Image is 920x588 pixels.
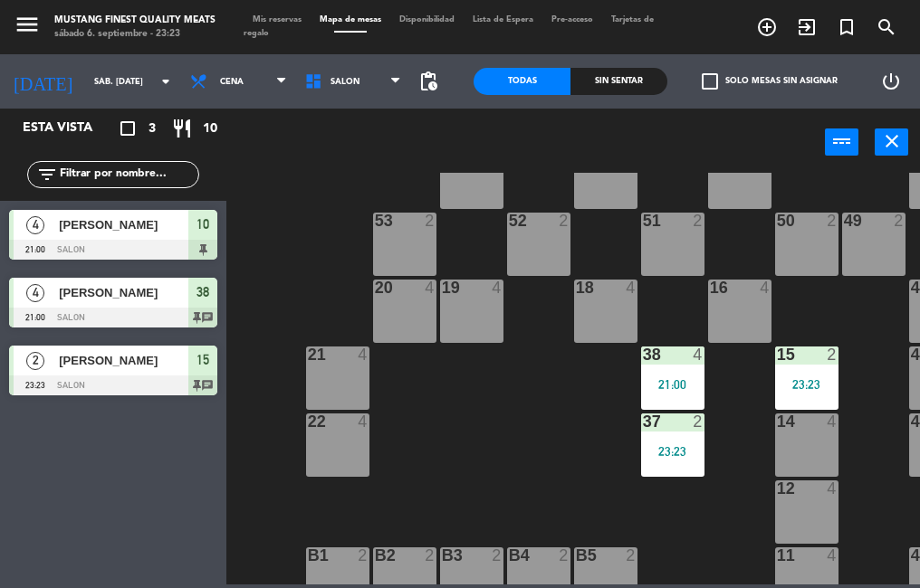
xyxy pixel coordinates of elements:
[308,413,309,430] div: 22
[796,16,818,38] i: exit_to_app
[117,118,139,139] i: crop_square
[777,547,778,564] div: 11
[26,352,44,370] span: 2
[827,413,838,430] div: 4
[827,346,838,363] div: 2
[425,213,436,229] div: 2
[308,346,309,363] div: 21
[777,213,778,229] div: 50
[626,280,637,296] div: 4
[220,77,244,87] span: Cena
[911,413,912,430] div: 46
[196,349,209,371] span: 15
[827,213,838,229] div: 2
[702,73,718,90] span: check_box_outline_blank
[777,413,778,430] div: 14
[693,213,704,229] div: 2
[331,77,359,87] span: SALON
[570,68,667,95] div: Sin sentar
[831,130,853,152] i: power_input
[59,351,188,370] span: [PERSON_NAME]
[492,547,503,564] div: 2
[911,346,912,363] div: 47
[641,378,704,391] div: 21:00
[643,413,644,430] div: 37
[844,213,845,229] div: 49
[542,15,602,24] span: Pre-acceso
[643,213,644,229] div: 51
[875,128,908,156] button: close
[880,71,902,92] i: power_settings_new
[54,27,216,41] div: sábado 6. septiembre - 23:23
[693,346,704,363] div: 4
[375,280,376,296] div: 20
[36,164,58,185] i: filter_list
[244,15,311,24] span: Mis reservas
[911,547,912,564] div: 45
[492,280,503,296] div: 4
[777,480,778,497] div: 12
[358,413,369,430] div: 4
[464,15,542,24] span: Lista de Espera
[358,346,369,363] div: 4
[375,547,376,564] div: B2
[777,346,778,363] div: 15
[14,11,41,43] button: menu
[390,15,464,24] span: Disponibilidad
[881,130,903,152] i: close
[775,378,839,391] div: 23:23
[171,118,193,139] i: restaurant
[710,280,711,296] div: 16
[54,14,216,27] div: Mustang Finest Quality Meats
[626,547,637,564] div: 2
[58,165,198,185] input: Filtrar por nombre...
[149,119,156,139] span: 3
[417,71,439,92] span: pending_actions
[693,413,704,430] div: 2
[509,547,510,564] div: B4
[827,480,838,497] div: 4
[26,284,44,302] span: 4
[26,216,44,234] span: 4
[9,118,130,139] div: Esta vista
[474,68,570,95] div: Todas
[825,128,858,156] button: power_input
[576,280,577,296] div: 18
[559,213,570,229] div: 2
[911,280,912,296] div: 48
[702,73,838,90] label: Solo mesas sin asignar
[559,547,570,564] div: 2
[836,16,858,38] i: turned_in_not
[442,547,443,564] div: B3
[308,547,309,564] div: B1
[375,213,376,229] div: 53
[509,213,510,229] div: 52
[358,547,369,564] div: 2
[59,215,188,234] span: [PERSON_NAME]
[576,547,577,564] div: B5
[14,11,41,38] i: menu
[756,16,778,38] i: add_circle_outline
[196,281,209,303] span: 38
[894,213,905,229] div: 2
[59,283,188,302] span: [PERSON_NAME]
[203,119,217,139] span: 10
[196,213,209,235] span: 10
[641,445,704,458] div: 23:23
[827,547,838,564] div: 4
[425,547,436,564] div: 2
[760,280,771,296] div: 4
[442,280,443,296] div: 19
[876,16,897,38] i: search
[643,346,644,363] div: 38
[311,15,390,24] span: Mapa de mesas
[425,280,436,296] div: 4
[155,71,177,92] i: arrow_drop_down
